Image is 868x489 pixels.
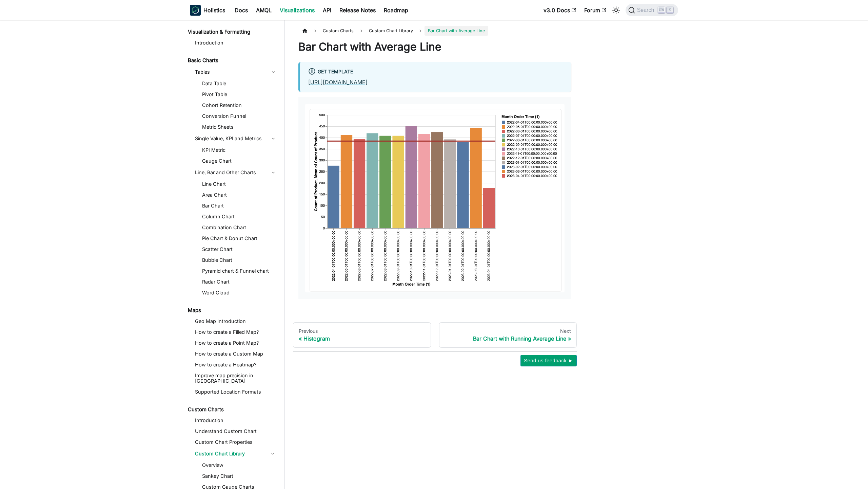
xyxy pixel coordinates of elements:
a: Geo Map Introduction [193,316,279,326]
div: Next [445,328,571,334]
a: Introduction [193,416,279,425]
b: Holistics [203,6,225,14]
a: How to create a Filled Map? [193,327,279,337]
a: Docs [231,5,252,16]
div: Histogram [299,335,425,342]
kbd: K [667,7,673,13]
a: Custom Charts [186,405,279,414]
a: v3.0 Docs [539,5,580,16]
a: Bar Chart [200,201,279,211]
div: Get Template [308,68,563,76]
a: Gauge Chart [200,156,279,166]
a: Scatter Chart [200,244,279,254]
a: Metric Sheets [200,122,279,132]
a: Forum [580,5,610,16]
a: [URL][DOMAIN_NAME] [308,79,368,86]
button: Search (Ctrl+K) [626,4,678,16]
a: Visualization & Formatting [186,27,279,37]
a: Pie Chart & Donut Chart [200,234,279,243]
button: Switch between dark and light mode (currently light mode) [611,5,622,16]
a: Overview [200,460,279,470]
nav: Docs pages [293,322,577,348]
a: Word Cloud [200,288,279,297]
nav: Breadcrumbs [298,26,571,36]
a: Single Value, KPI and Metrics [193,133,279,144]
a: How to create a Custom Map [193,349,279,359]
a: PreviousHistogram [293,322,431,348]
a: Radar Chart [200,277,279,287]
h1: Bar Chart with Average Line [298,40,571,54]
a: Roadmap [380,5,412,16]
span: Custom Charts [319,26,357,36]
button: Send us feedback ► [520,355,577,366]
button: Collapse sidebar category 'Custom Chart Library' [267,448,279,459]
a: Cohort Retention [200,101,279,110]
a: API [319,5,335,16]
a: Basic Charts [186,56,279,65]
a: Release Notes [335,5,380,16]
a: AMQL [252,5,276,16]
span: Bar Chart with Average Line [425,26,488,36]
a: Tables [193,67,279,77]
a: Column Chart [200,212,279,221]
span: Send us feedback ► [524,356,573,365]
span: Search [635,7,658,13]
nav: Docs sidebar [183,20,285,489]
a: Introduction [193,38,279,48]
a: NextBar Chart with Running Average Line [439,322,577,348]
a: Home page [298,26,311,36]
a: Data Table [200,79,279,88]
a: KPI Metric [200,145,279,155]
a: How to create a Heatmap? [193,360,279,369]
a: Visualizations [276,5,319,16]
a: Combination Chart [200,223,279,232]
a: HolisticsHolistics [190,5,225,16]
div: Previous [299,328,425,334]
a: Pivot Table [200,90,279,99]
a: Supported Location Formats [193,387,279,397]
a: Bubble Chart [200,255,279,265]
span: Custom Chart Library [369,28,413,33]
a: Understand Custom Chart [193,427,279,436]
a: Line Chart [200,179,279,189]
a: Custom Chart Properties [193,437,279,447]
a: Pyramid chart & Funnel chart [200,266,279,276]
div: Bar Chart with Running Average Line [445,335,571,342]
a: Conversion Funnel [200,111,279,121]
a: Line, Bar and Other Charts [193,167,279,178]
a: Sankey Chart [200,471,279,481]
img: Holistics [190,5,201,16]
a: Improve map precision in [GEOGRAPHIC_DATA] [193,371,279,386]
a: Area Chart [200,190,279,200]
a: Maps [186,306,279,315]
a: How to create a Point Map? [193,338,279,348]
a: Custom Chart Library [193,448,267,459]
a: Custom Chart Library [366,26,416,36]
